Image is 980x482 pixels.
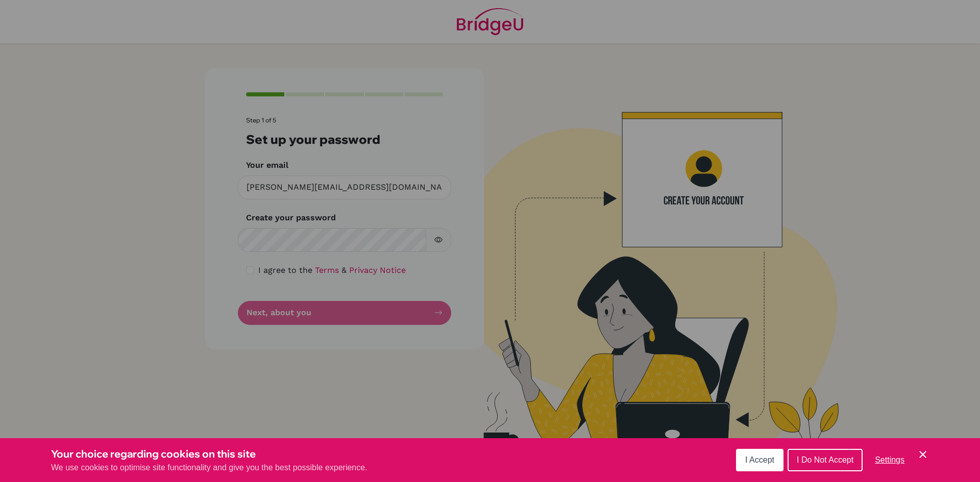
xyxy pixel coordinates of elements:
[867,450,913,470] button: Settings
[917,448,929,461] button: Save and close
[51,446,367,462] h3: Your choice regarding cookies on this site
[875,455,904,464] span: Settings
[797,455,853,464] span: I Do Not Accept
[788,449,863,471] button: I Do Not Accept
[736,449,783,471] button: I Accept
[745,455,774,464] span: I Accept
[51,462,367,474] p: We use cookies to optimise site functionality and give you the best possible experience.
